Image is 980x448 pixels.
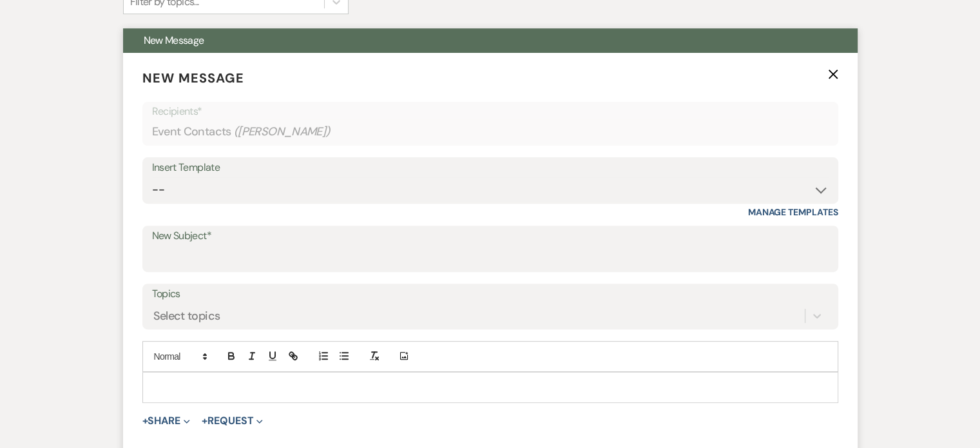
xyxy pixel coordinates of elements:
a: Manage Templates [748,206,838,218]
span: + [202,416,207,426]
div: Event Contacts [152,119,829,144]
p: Recipients* [152,103,829,120]
label: New Subject* [152,227,829,246]
div: Select topics [153,307,220,324]
span: ( [PERSON_NAME] ) [234,123,331,141]
span: + [142,416,148,426]
button: Share [142,416,191,426]
span: New Message [144,34,204,47]
label: Topics [152,285,829,304]
span: New Message [142,70,244,86]
div: Insert Template [152,159,829,177]
button: Request [202,416,263,426]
